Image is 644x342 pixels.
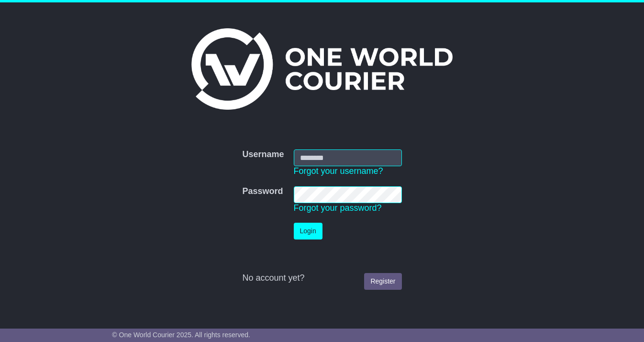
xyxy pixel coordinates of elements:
button: Login [294,223,322,239]
a: Register [364,273,401,290]
a: Forgot your password? [294,203,382,213]
img: One World [191,28,453,110]
label: Password [242,186,283,197]
a: Forgot your username? [294,166,383,176]
span: © One World Courier 2025. All rights reserved. [112,331,250,339]
div: No account yet? [242,273,401,284]
label: Username [242,149,284,160]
